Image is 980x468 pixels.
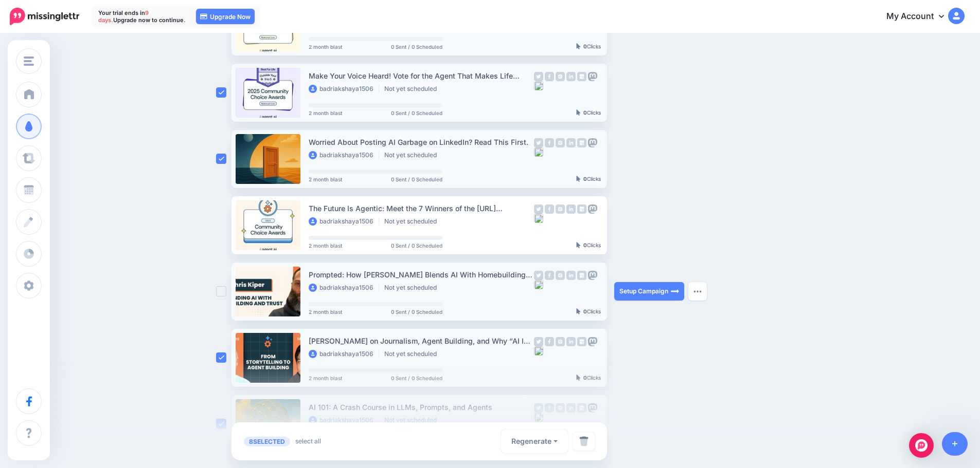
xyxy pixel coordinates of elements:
[545,138,554,147] img: facebook-grey-square.png
[577,337,586,346] img: google_business-grey-square.png
[309,217,379,226] li: badriakshaya1506
[614,282,684,301] a: Setup Campaign
[309,309,342,314] span: 2 month blast
[534,138,543,147] img: twitter-grey-square.png
[545,72,554,81] img: facebook-grey-square.png
[556,72,565,81] img: instagram-grey-square.png
[309,243,342,248] span: 2 month blast
[576,176,601,182] div: Clicks
[576,308,581,314] img: pointer-grey-darker.png
[309,136,534,148] div: Worried About Posting AI Garbage on LinkedIn? Read This First.
[309,44,342,49] span: 2 month blast
[391,243,442,248] span: 0 Sent / 0 Scheduled
[249,438,253,445] span: 8
[579,436,589,446] img: trash.png
[24,57,34,66] img: menu.png
[295,436,321,446] a: select all
[309,110,342,116] span: 2 month blast
[98,9,186,24] p: Your trial ends in Upgrade now to continue.
[556,204,565,214] img: instagram-grey-square.png
[534,204,543,214] img: twitter-grey-square.png
[576,109,581,116] img: pointer-grey-darker.png
[534,337,543,346] img: twitter-grey-square.png
[576,242,601,249] div: Clicks
[876,4,965,29] a: My Account
[588,72,597,81] img: mastodon-grey-square.png
[576,110,601,116] div: Clicks
[309,350,379,358] li: badriakshaya1506
[566,72,576,81] img: linkedin-grey-square.png
[534,81,543,90] img: bluesky-grey-square.png
[566,271,576,280] img: linkedin-grey-square.png
[566,204,576,214] img: linkedin-grey-square.png
[384,217,442,226] li: Not yet scheduled
[309,151,379,159] li: badriakshaya1506
[196,9,255,24] a: Upgrade Now
[309,269,534,280] div: Prompted: How [PERSON_NAME] Blends AI With Homebuilding and Trust [Podcast]
[583,308,587,314] b: 0
[577,72,586,81] img: google_business-grey-square.png
[566,337,576,346] img: linkedin-grey-square.png
[583,176,587,182] b: 0
[384,350,442,358] li: Not yet scheduled
[545,271,554,280] img: facebook-grey-square.png
[501,429,568,453] button: Regenerate
[577,138,586,147] img: google_business-grey-square.png
[693,290,702,293] img: dots.png
[391,309,442,314] span: 0 Sent / 0 Scheduled
[566,138,576,147] img: linkedin-grey-square.png
[576,43,581,49] img: pointer-grey-darker.png
[309,284,379,292] li: badriakshaya1506
[583,43,587,49] b: 0
[576,309,601,315] div: Clicks
[576,176,581,182] img: pointer-grey-darker.png
[534,214,543,223] img: bluesky-grey-square.png
[556,271,565,280] img: instagram-grey-square.png
[244,437,290,446] span: SELECTED
[588,138,597,147] img: mastodon-grey-square.png
[391,110,442,116] span: 0 Sent / 0 Scheduled
[309,335,534,347] div: [PERSON_NAME] on Journalism, Agent Building, and Why “AI Is Like a Sociopathic Intern” [Podcast]
[309,70,534,82] div: Make Your Voice Heard! Vote for the Agent That Makes Life Outside Your 9-5 Better
[588,204,597,214] img: mastodon-grey-square.png
[391,44,442,49] span: 0 Sent / 0 Scheduled
[309,85,379,93] li: badriakshaya1506
[545,337,554,346] img: facebook-grey-square.png
[384,85,442,93] li: Not yet scheduled
[534,147,543,157] img: bluesky-grey-square.png
[588,271,597,280] img: mastodon-grey-square.png
[384,284,442,292] li: Not yet scheduled
[10,8,79,25] img: Missinglettr
[534,346,543,355] img: bluesky-grey-square.png
[556,337,565,346] img: instagram-grey-square.png
[583,109,587,116] b: 0
[534,280,543,289] img: bluesky-grey-square.png
[577,271,586,280] img: google_business-grey-square.png
[384,151,442,159] li: Not yet scheduled
[671,287,679,295] img: arrow-long-right-white.png
[98,9,149,24] span: 9 days.
[588,337,597,346] img: mastodon-grey-square.png
[576,44,601,50] div: Clicks
[391,177,442,182] span: 0 Sent / 0 Scheduled
[583,242,587,248] b: 0
[576,242,581,248] img: pointer-grey-darker.png
[309,177,342,182] span: 2 month blast
[534,271,543,280] img: twitter-grey-square.png
[556,138,565,147] img: instagram-grey-square.png
[534,72,543,81] img: twitter-grey-square.png
[909,433,934,458] div: Open Intercom Messenger
[545,204,554,214] img: facebook-grey-square.png
[577,204,586,214] img: google_business-grey-square.png
[309,202,534,214] div: The Future Is Agentic: Meet the 7 Winners of the [URL] Community Choice Awards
